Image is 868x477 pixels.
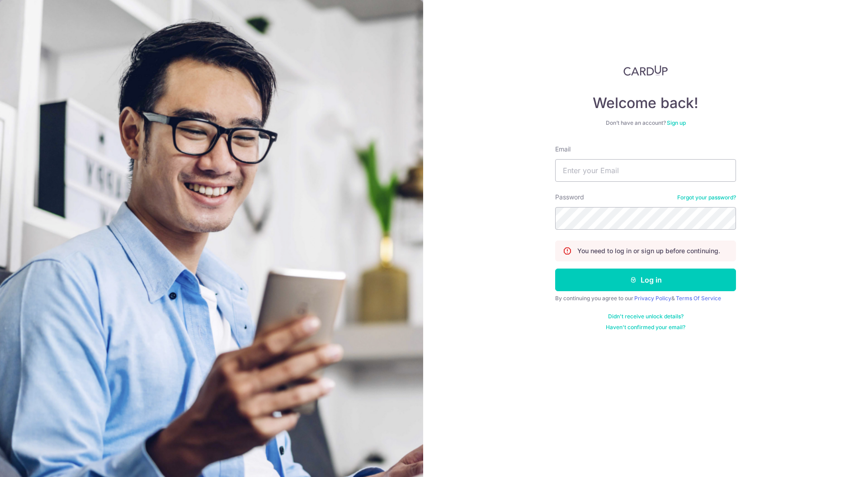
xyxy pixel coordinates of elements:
a: Terms Of Service [676,295,721,302]
div: Don’t have an account? [555,119,736,127]
a: Privacy Policy [634,295,671,302]
input: Enter your Email [555,159,736,182]
a: Didn't receive unlock details? [608,313,684,320]
a: Forgot your password? [677,194,736,201]
p: You need to log in or sign up before continuing. [577,246,720,255]
label: Password [555,193,584,202]
label: Email [555,145,571,154]
button: Log in [555,269,736,291]
a: Sign up [667,119,686,126]
h4: Welcome back! [555,94,736,112]
img: CardUp Logo [623,65,668,76]
div: By continuing you agree to our & [555,295,736,302]
a: Haven't confirmed your email? [606,324,685,331]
